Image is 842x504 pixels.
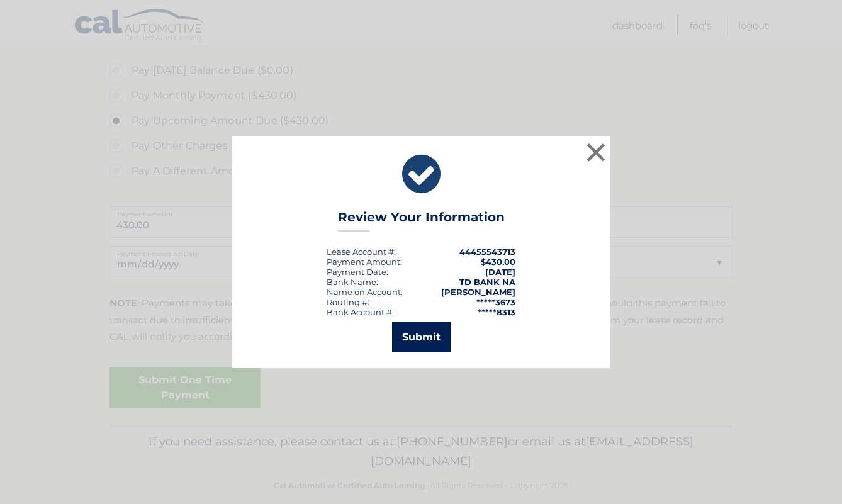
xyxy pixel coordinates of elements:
div: Lease Account #: [327,247,396,257]
strong: [PERSON_NAME] [441,287,515,297]
div: Name on Account: [327,287,403,297]
span: $430.00 [481,257,515,267]
div: Payment Amount: [327,257,402,267]
strong: TD BANK NA [459,277,515,287]
div: Routing #: [327,297,369,307]
span: [DATE] [485,267,515,277]
button: Submit [392,322,451,352]
div: : [327,267,388,277]
h3: Review Your Information [338,210,505,232]
strong: 44455543713 [459,247,515,257]
div: Bank Name: [327,277,378,287]
span: Payment Date [327,267,386,277]
div: Bank Account #: [327,307,394,317]
button: × [583,140,609,165]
